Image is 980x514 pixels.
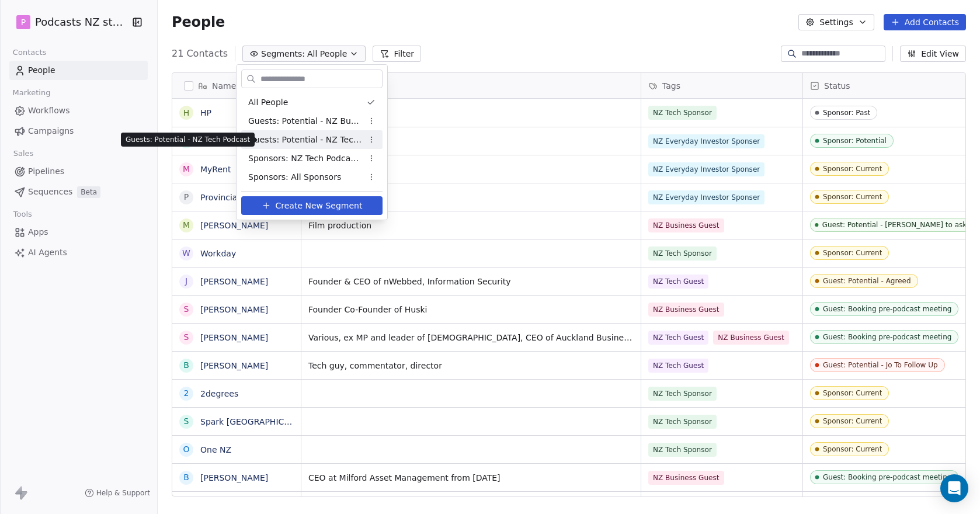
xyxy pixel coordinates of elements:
[248,152,363,165] span: Sponsors: NZ Tech Podcast - current
[248,96,288,109] span: All People
[241,196,383,215] button: Create New Segment
[126,135,250,144] p: Guests: Potential - NZ Tech Podcast
[241,93,383,186] div: Suggestions
[248,171,341,183] span: Sponsors: All Sponsors
[248,134,363,146] span: Guests: Potential - NZ Tech Podcast
[276,200,363,212] span: Create New Segment
[248,115,363,127] span: Guests: Potential - NZ Business Podcast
